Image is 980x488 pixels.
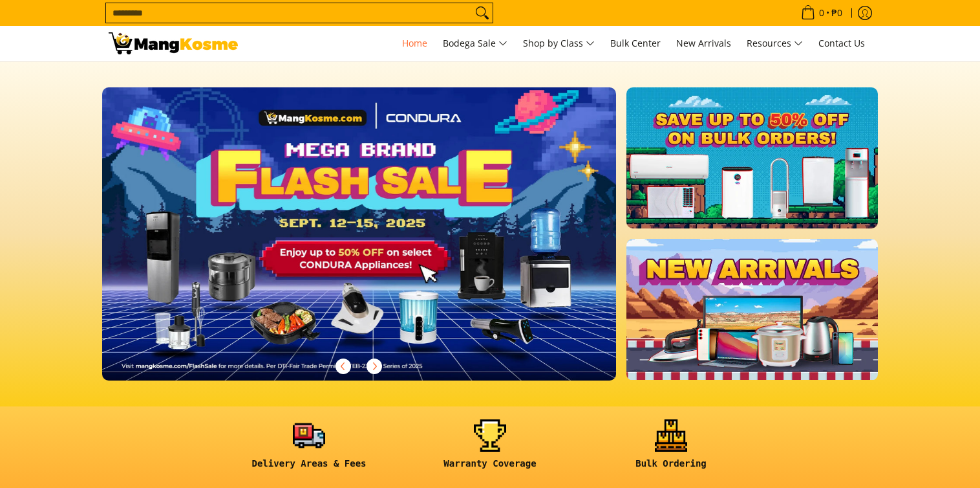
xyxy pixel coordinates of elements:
a: Home [396,26,434,61]
span: Resources [747,36,803,52]
img: Desktop homepage 29339654 2507 42fb b9ff a0650d39e9ed [102,87,616,381]
span: Bodega Sale [443,36,507,52]
span: ₱0 [829,8,844,17]
span: Bulk Center [610,37,661,49]
a: Contact Us [812,26,871,61]
button: Previous [329,352,357,381]
button: Search [472,3,493,23]
button: Next [360,352,389,381]
a: <h6><strong>Bulk Ordering</strong></h6> [587,419,755,480]
a: Resources [740,26,809,61]
a: <h6><strong>Delivery Areas & Fees</strong></h6> [225,419,393,480]
a: New Arrivals [670,26,738,61]
nav: Main Menu [251,26,871,61]
span: Contact Us [818,37,865,49]
a: Bulk Center [604,26,667,61]
span: Shop by Class [523,36,595,52]
a: Bodega Sale [436,26,514,61]
span: 0 [817,8,826,17]
span: Home [402,37,427,49]
img: Mang Kosme: Your Home Appliances Warehouse Sale Partner! [109,32,238,54]
a: <h6><strong>Warranty Coverage</strong></h6> [406,419,574,480]
span: New Arrivals [676,37,731,49]
a: Shop by Class [517,26,601,61]
span: • [797,6,846,20]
